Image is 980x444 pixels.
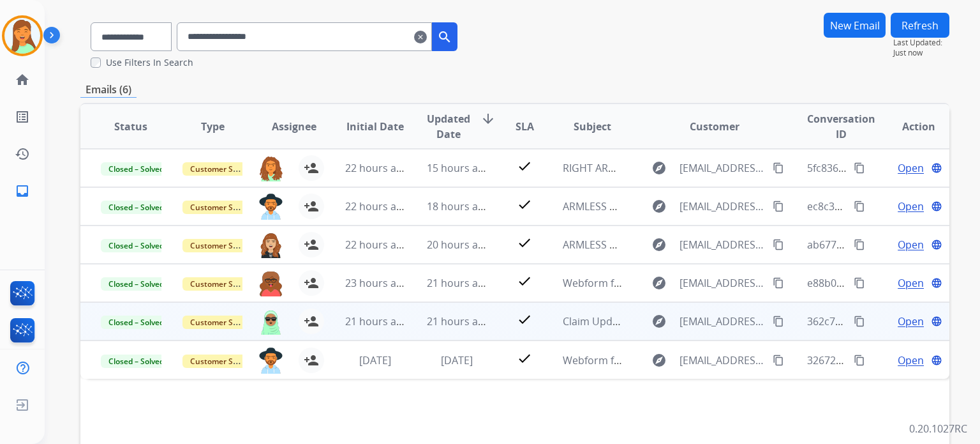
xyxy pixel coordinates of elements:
[427,199,490,213] span: 18 hours ago
[898,237,924,252] span: Open
[182,277,265,291] span: Customer Support
[304,275,319,291] mat-icon: person_add
[563,314,628,328] span: Claim Update
[258,155,283,181] img: agent-avatar
[898,275,924,291] span: Open
[201,119,225,134] span: Type
[517,273,532,289] mat-icon: check
[773,162,784,174] mat-icon: content_copy
[345,276,408,290] span: 23 hours ago
[258,348,283,374] img: agent-avatar
[480,111,496,126] mat-icon: arrow_downward
[359,353,391,367] span: [DATE]
[563,276,852,290] span: Webform from [EMAIL_ADDRESS][DOMAIN_NAME] on [DATE]
[854,355,865,366] mat-icon: content_copy
[931,162,942,174] mat-icon: language
[101,355,172,368] span: Closed – Solved
[679,353,765,368] span: [EMAIL_ADDRESS][DOMAIN_NAME]
[516,119,534,134] span: SLA
[15,72,30,88] mat-icon: home
[101,239,172,252] span: Closed – Solved
[517,197,532,212] mat-icon: check
[931,201,942,212] mat-icon: language
[258,309,283,335] img: agent-avatar
[679,314,765,329] span: [EMAIL_ADDRESS][DOMAIN_NAME]
[854,239,865,250] mat-icon: content_copy
[898,199,924,214] span: Open
[345,199,408,213] span: 22 hours ago
[807,111,875,142] span: Conversation ID
[517,158,532,174] mat-icon: check
[304,199,319,214] mat-icon: person_add
[258,232,283,258] img: agent-avatar
[304,160,319,176] mat-icon: person_add
[893,38,949,48] span: Last Updated:
[891,13,949,38] button: Refresh
[414,29,427,45] mat-icon: clear
[4,18,40,54] img: avatar
[114,119,147,134] span: Status
[101,316,172,329] span: Closed – Solved
[258,270,283,296] img: agent-avatar
[854,201,865,212] mat-icon: content_copy
[563,353,852,367] span: Webform from [EMAIL_ADDRESS][DOMAIN_NAME] on [DATE]
[931,277,942,289] mat-icon: language
[563,199,647,213] span: ARMLESS CHAIR 2
[651,237,667,252] mat-icon: explore
[345,314,408,328] span: 21 hours ago
[304,237,319,252] mat-icon: person_add
[182,239,265,252] span: Customer Support
[651,275,667,291] mat-icon: explore
[345,238,408,252] span: 22 hours ago
[909,421,967,436] p: 0.20.1027RC
[427,111,470,142] span: Updated Date
[15,183,30,199] mat-icon: inbox
[898,160,924,176] span: Open
[824,13,886,38] button: New Email
[101,201,172,214] span: Closed – Solved
[854,162,865,174] mat-icon: content_copy
[563,238,647,252] span: ARMLESS CHAIR 1
[517,235,532,250] mat-icon: check
[931,355,942,366] mat-icon: language
[272,119,316,134] span: Assignee
[773,316,784,327] mat-icon: content_copy
[80,82,137,98] p: Emails (6)
[854,316,865,327] mat-icon: content_copy
[679,199,765,214] span: [EMAIL_ADDRESS][DOMAIN_NAME]
[679,237,765,252] span: [EMAIL_ADDRESS][DOMAIN_NAME]
[304,314,319,329] mat-icon: person_add
[427,276,490,290] span: 21 hours ago
[773,277,784,289] mat-icon: content_copy
[898,353,924,368] span: Open
[854,277,865,289] mat-icon: content_copy
[101,277,172,291] span: Closed – Solved
[651,314,667,329] mat-icon: explore
[427,161,490,175] span: 15 hours ago
[427,314,490,328] span: 21 hours ago
[182,201,265,214] span: Customer Support
[346,119,404,134] span: Initial Date
[182,162,265,176] span: Customer Support
[773,355,784,366] mat-icon: content_copy
[437,29,452,45] mat-icon: search
[679,275,765,291] span: [EMAIL_ADDRESS][DOMAIN_NAME]
[893,48,949,58] span: Just now
[931,316,942,327] mat-icon: language
[106,56,193,69] label: Use Filters In Search
[182,355,265,368] span: Customer Support
[690,119,739,134] span: Customer
[517,351,532,366] mat-icon: check
[773,239,784,250] mat-icon: content_copy
[898,314,924,329] span: Open
[304,353,319,368] mat-icon: person_add
[517,312,532,327] mat-icon: check
[258,194,283,220] img: agent-avatar
[651,353,667,368] mat-icon: explore
[563,161,697,175] span: RIGHT ARM CORNER CHAISE
[651,160,667,176] mat-icon: explore
[931,239,942,250] mat-icon: language
[868,104,949,149] th: Action
[345,161,408,175] span: 22 hours ago
[15,109,30,125] mat-icon: list_alt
